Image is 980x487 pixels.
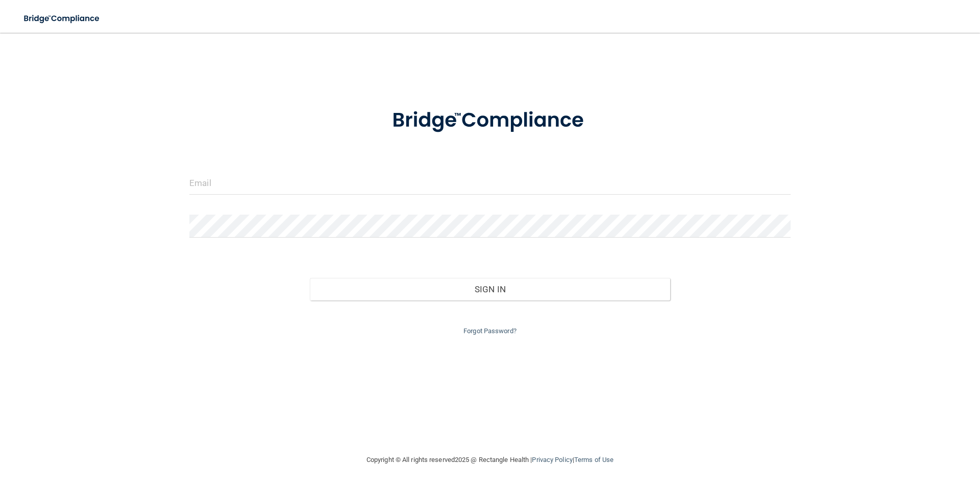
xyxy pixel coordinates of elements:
[189,172,791,195] input: Email
[15,8,109,29] img: bridge_compliance_login_screen.278c3ca4.svg
[803,414,968,455] iframe: Drift Widget Chat Controller
[304,444,676,476] div: Copyright © All rights reserved 2025 @ Rectangle Health | |
[574,456,614,463] a: Terms of Use
[532,456,572,463] a: Privacy Policy
[371,94,609,147] img: bridge_compliance_login_screen.278c3ca4.svg
[310,278,671,300] button: Sign In
[463,327,517,335] a: Forgot Password?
